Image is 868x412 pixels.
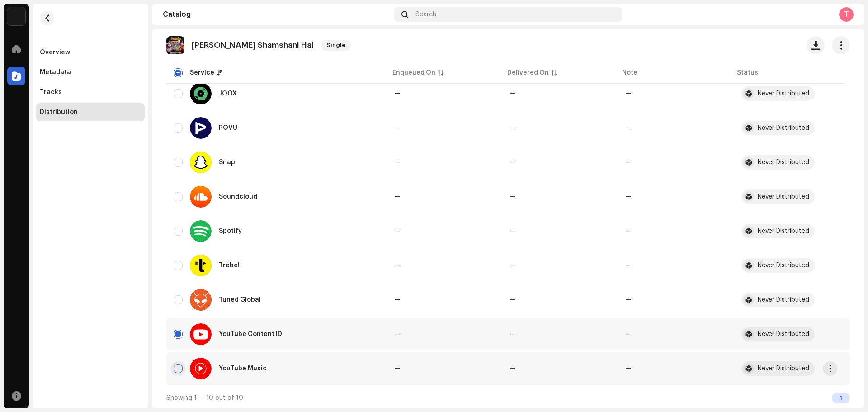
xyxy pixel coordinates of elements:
[190,68,214,77] div: Service
[626,297,632,303] re-a-table-badge: —
[626,125,632,131] re-a-table-badge: —
[758,365,809,372] div: Never Distributed
[219,228,242,234] div: Spotify
[510,125,516,131] span: —
[394,331,400,337] span: —
[510,90,516,97] span: —
[626,159,632,166] re-a-table-badge: —
[510,331,516,337] span: —
[40,69,71,76] div: Metadata
[166,36,184,54] img: ff790014-f083-4af6-993a-e0f9514af165
[219,262,240,269] div: Trebel
[758,194,809,200] div: Never Distributed
[219,159,235,166] div: Snap
[626,90,632,97] re-a-table-badge: —
[219,194,257,200] div: Soundcloud
[758,297,809,303] div: Never Distributed
[36,43,145,62] re-m-nav-item: Overview
[758,125,809,131] div: Never Distributed
[166,395,243,401] span: Showing 1 — 10 out of 10
[192,41,314,50] p: [PERSON_NAME] Shamshani Hai
[758,228,809,234] div: Never Distributed
[392,68,435,77] div: Enqueued On
[7,7,25,25] img: de0d2825-999c-4937-b35a-9adca56ee094
[321,40,351,51] span: Single
[40,89,62,96] div: Tracks
[394,262,400,269] span: —
[394,90,400,97] span: —
[510,228,516,234] span: —
[832,393,850,403] div: 1
[510,297,516,303] span: —
[626,365,632,372] re-a-table-badge: —
[219,90,237,97] div: JOOX
[219,365,267,372] div: YouTube Music
[219,297,261,303] div: Tuned Global
[394,297,400,303] span: —
[40,109,78,116] div: Distribution
[626,331,632,337] re-a-table-badge: —
[626,228,632,234] re-a-table-badge: —
[626,262,632,269] re-a-table-badge: —
[510,365,516,372] span: —
[415,11,436,18] span: Search
[394,194,400,200] span: —
[36,103,145,121] re-m-nav-item: Distribution
[839,7,854,22] div: T
[510,159,516,166] span: —
[394,228,400,234] span: —
[510,262,516,269] span: —
[163,11,391,18] div: Catalog
[36,63,145,81] re-m-nav-item: Metadata
[394,125,400,131] span: —
[626,194,632,200] re-a-table-badge: —
[758,262,809,269] div: Never Distributed
[510,194,516,200] span: —
[758,90,809,97] div: Never Distributed
[507,68,549,77] div: Delivered On
[219,125,237,131] div: POVU
[394,365,400,372] span: —
[219,331,282,337] div: YouTube Content ID
[758,331,809,337] div: Never Distributed
[758,159,809,166] div: Never Distributed
[394,159,400,166] span: —
[36,83,145,101] re-m-nav-item: Tracks
[40,49,70,56] div: Overview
